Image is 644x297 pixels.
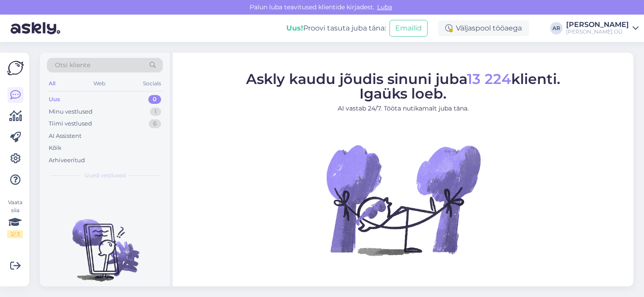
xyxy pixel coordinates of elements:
[324,120,483,279] img: No Chat active
[438,20,529,36] div: Väljaspool tööaega
[150,107,161,116] div: 1
[85,171,126,179] span: Uued vestlused
[374,3,395,11] span: Luba
[141,78,163,89] div: Socials
[286,23,386,34] div: Proovi tasuta juba täna:
[49,156,85,165] div: Arhiveeritud
[148,95,161,104] div: 0
[49,95,60,104] div: Uus
[389,20,428,37] button: Emailid
[246,70,560,102] span: Askly kaudu jõudis sinuni juba klienti. Igaüks loeb.
[566,21,639,35] a: [PERSON_NAME][PERSON_NAME] OÜ
[7,198,23,238] div: Vaata siia
[7,60,24,76] img: Askly Logo
[49,144,62,152] div: Kõik
[467,70,511,88] span: 13 224
[566,28,629,35] div: [PERSON_NAME] OÜ
[149,119,161,128] div: 6
[566,21,629,28] div: [PERSON_NAME]
[49,107,93,116] div: Minu vestlused
[7,230,23,238] div: 2 / 3
[40,203,170,283] img: No chats
[49,119,92,128] div: Tiimi vestlused
[55,61,90,70] span: Otsi kliente
[92,78,107,89] div: Web
[246,104,560,113] p: AI vastab 24/7. Tööta nutikamalt juba täna.
[286,24,303,32] b: Uus!
[49,132,81,141] div: AI Assistent
[550,22,563,34] div: AR
[47,78,57,89] div: All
